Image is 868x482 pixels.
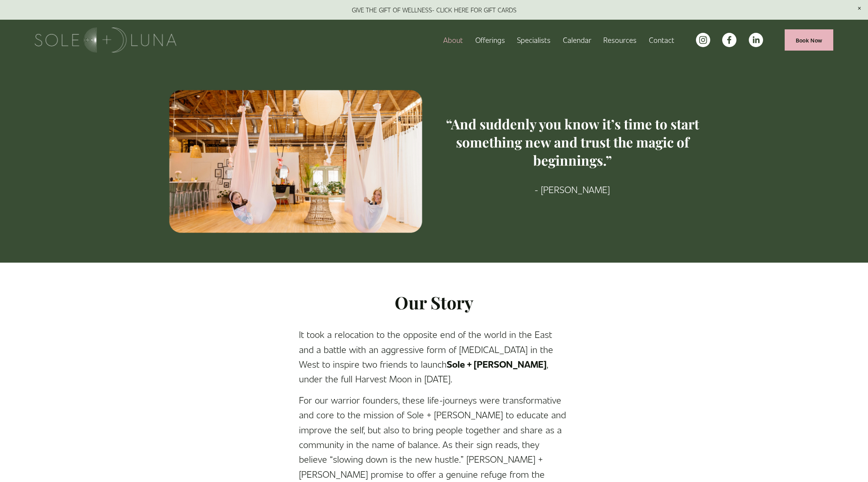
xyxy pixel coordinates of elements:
p: It took a relocation to the opposite end of the world in the East and a battle with an aggressive... [299,327,569,386]
a: Calendar [563,33,591,47]
span: Offerings [475,34,505,46]
a: folder dropdown [475,33,505,47]
h3: “And suddenly you know it’s time to start something new and trust the magic of beginnings.” [441,115,704,170]
a: Specialists [517,33,551,47]
a: facebook-unauth [722,33,736,47]
a: About [443,33,463,47]
img: Sole + Luna [35,27,176,53]
a: instagram-unauth [696,33,710,47]
a: Book Now [785,29,833,51]
h2: Our Story [299,291,569,314]
a: Contact [649,33,674,47]
strong: Sole + [PERSON_NAME] [447,358,547,370]
p: - [PERSON_NAME] [441,182,704,197]
span: Resources [603,34,637,46]
a: LinkedIn [749,33,763,47]
a: folder dropdown [603,33,637,47]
